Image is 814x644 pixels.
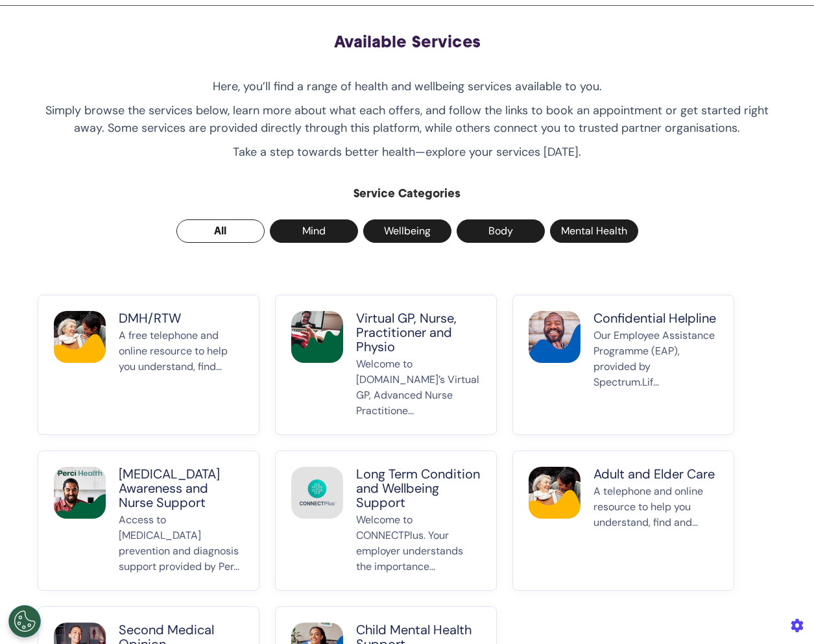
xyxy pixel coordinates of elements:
[38,78,777,95] p: Here, you’ll find a range of health and wellbeing services available to you.
[270,219,358,243] button: Mind
[119,467,243,510] p: [MEDICAL_DATA] Awareness and Nurse Support
[275,451,497,591] button: Long Term Condition and Wellbeing SupportLong Term Condition and Wellbeing SupportWelcome to CONN...
[593,311,718,325] p: Confidential Helpline
[356,512,481,575] p: Welcome to CONNECTPlus. Your employer understands the importance...
[550,219,638,243] button: Mental Health
[119,311,243,325] p: DMH/RTW
[457,219,545,243] button: Body
[8,605,41,638] button: Open Preferences
[38,187,777,201] h2: Service Categories
[54,467,106,519] img: Cancer Awareness and Nurse Support
[363,219,451,243] button: Wellbeing
[119,512,243,575] p: Access to [MEDICAL_DATA] prevention and diagnosis support provided by Per...
[38,102,777,137] p: Simply browse the services below, learn more about what each offers, and follow the links to book...
[291,311,343,363] img: Virtual GP, Nurse, Practitioner and Physio
[593,484,718,575] p: A telephone and online resource to help you understand, find and...
[512,295,734,435] button: Confidential HelplineConfidential HelplineOur Employee Assistance Programme (EAP), provided by Sp...
[593,328,718,419] p: Our Employee Assistance Programme (EAP), provided by Spectrum.Lif...
[593,467,718,481] p: Adult and Elder Care
[356,356,481,419] p: Welcome to [DOMAIN_NAME]’s Virtual GP, Advanced Nurse Practitione...
[38,143,777,161] p: Take a step towards better health—explore your services [DATE].
[38,32,777,52] h1: Available Services
[275,295,497,435] button: Virtual GP, Nurse, Practitioner and PhysioVirtual GP, Nurse, Practitioner and PhysioWelcome to [D...
[38,451,259,591] button: Cancer Awareness and Nurse Support[MEDICAL_DATA] Awareness and Nurse SupportAccess to [MEDICAL_DA...
[291,467,343,519] img: Long Term Condition and Wellbeing Support
[176,219,265,243] button: All
[38,295,259,435] button: DMH/RTWDMH/RTWA free telephone and online resource to help you understand, find...
[529,467,581,519] img: Adult and Elder Care
[529,311,581,363] img: Confidential Helpline
[119,328,243,419] p: A free telephone and online resource to help you understand, find...
[356,467,481,510] p: Long Term Condition and Wellbeing Support
[54,311,106,363] img: DMH/RTW
[356,311,481,354] p: Virtual GP, Nurse, Practitioner and Physio
[512,451,734,591] button: Adult and Elder CareAdult and Elder CareA telephone and online resource to help you understand, f...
